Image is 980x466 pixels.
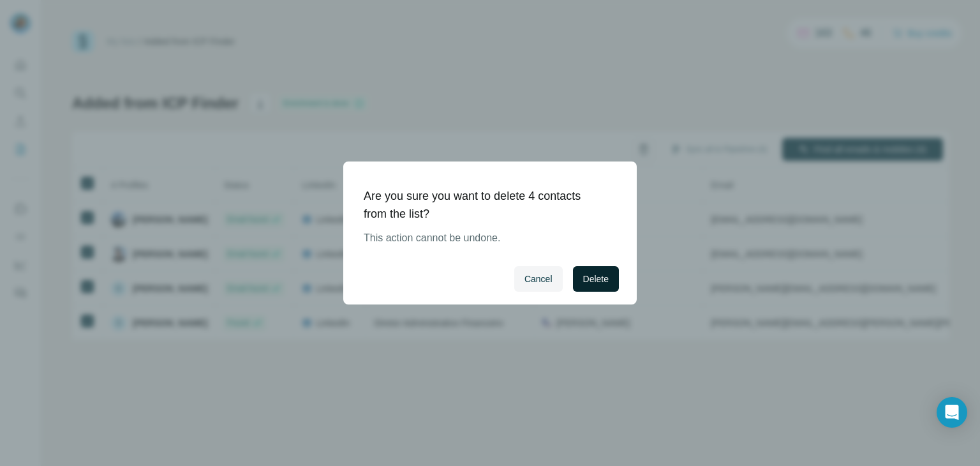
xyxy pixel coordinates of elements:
h1: Are you sure you want to delete 4 contacts from the list? [364,187,606,223]
span: Cancel [524,273,553,285]
button: Delete [573,266,619,292]
p: This action cannot be undone. [364,230,606,246]
div: Open Intercom Messenger [937,397,967,428]
span: Delete [583,273,609,285]
button: Cancel [514,266,563,292]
